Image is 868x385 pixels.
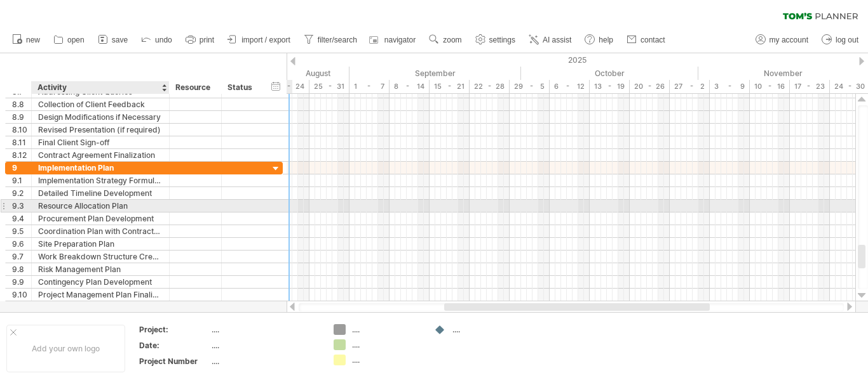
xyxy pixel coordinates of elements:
div: 6 - 12 [550,80,590,93]
div: 22 - 28 [470,80,510,93]
div: Detailed Timeline Development [38,187,163,199]
div: .... [352,355,421,365]
span: undo [155,36,172,44]
div: Implementation Plan [38,162,163,174]
div: 9 [12,162,31,174]
div: Work Breakdown Structure Creation [38,251,163,263]
div: 3 - 9 [710,80,750,93]
a: zoom [426,32,465,48]
a: AI assist [526,32,575,48]
div: 13 - 19 [590,80,630,93]
div: October 2025 [521,67,698,80]
span: log out [836,36,858,44]
div: Project Management Plan Finalization [38,289,163,301]
a: contact [623,32,669,48]
div: .... [452,324,522,335]
div: 8.8 [12,98,31,110]
div: 17 - 23 [790,80,830,93]
span: my account [770,36,808,44]
div: 8.9 [12,111,31,123]
div: 9.8 [12,263,31,275]
a: navigator [367,32,419,48]
div: Site Preparation Plan [38,238,163,250]
div: Risk Management Plan [38,263,163,275]
div: .... [212,356,318,367]
a: help [581,32,617,48]
div: .... [212,340,318,351]
div: Add your own logo [6,325,125,372]
span: settings [489,36,515,44]
a: new [9,32,44,48]
a: my account [752,32,812,48]
div: Implementation Strategy Formulation [38,174,163,186]
div: 9.5 [12,225,31,237]
a: save [95,32,132,48]
div: 9.2 [12,187,31,199]
div: Design Modifications if Necessary [38,111,163,123]
div: 9.10 [12,289,31,301]
div: 9.7 [12,251,31,263]
div: Revised Presentation (if required) [38,124,163,136]
div: Project: [139,324,209,335]
div: 15 - 21 [430,80,470,93]
div: Collection of Client Feedback [38,98,163,110]
div: 10 - 16 [750,80,790,93]
span: zoom [443,36,461,44]
a: import / export [224,32,294,48]
a: log out [818,32,862,48]
div: 18 - 24 [269,80,309,93]
div: 9.4 [12,212,31,225]
div: 25 - 31 [309,80,349,93]
div: 27 - 2 [670,80,710,93]
div: September 2025 [349,67,521,80]
div: 29 - 5 [510,80,550,93]
div: .... [352,324,421,335]
div: Status [227,81,255,94]
a: print [182,32,218,48]
span: print [200,36,214,44]
span: save [112,36,128,44]
div: 9.3 [12,200,31,212]
div: Project Number [139,356,209,367]
div: 8.10 [12,124,31,136]
a: settings [472,32,519,48]
span: navigator [384,36,416,44]
div: .... [352,339,421,350]
span: import / export [241,36,290,44]
div: Final Client Sign-off [38,136,163,148]
div: 9.6 [12,238,31,250]
div: Resource Allocation Plan [38,200,163,212]
div: Date: [139,340,209,351]
div: 8.11 [12,136,31,148]
span: new [26,36,40,44]
div: 8 - 14 [390,80,430,93]
div: 9.9 [12,276,31,288]
div: Procurement Plan Development [38,212,163,225]
div: 20 - 26 [630,80,670,93]
span: filter/search [318,36,357,44]
span: contact [641,36,665,44]
div: Coordination Plan with Contractors [38,225,163,237]
a: undo [138,32,176,48]
span: help [599,36,613,44]
span: AI assist [543,36,571,44]
div: 9.1 [12,174,31,186]
div: .... [212,324,318,335]
div: 1 - 7 [349,80,390,93]
div: Activity [37,81,162,94]
div: Contingency Plan Development [38,276,163,288]
a: open [50,32,88,48]
div: Contract Agreement Finalization [38,149,163,161]
div: 8.12 [12,149,31,161]
a: filter/search [301,32,361,48]
span: open [67,36,85,44]
div: Resource [175,81,214,94]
